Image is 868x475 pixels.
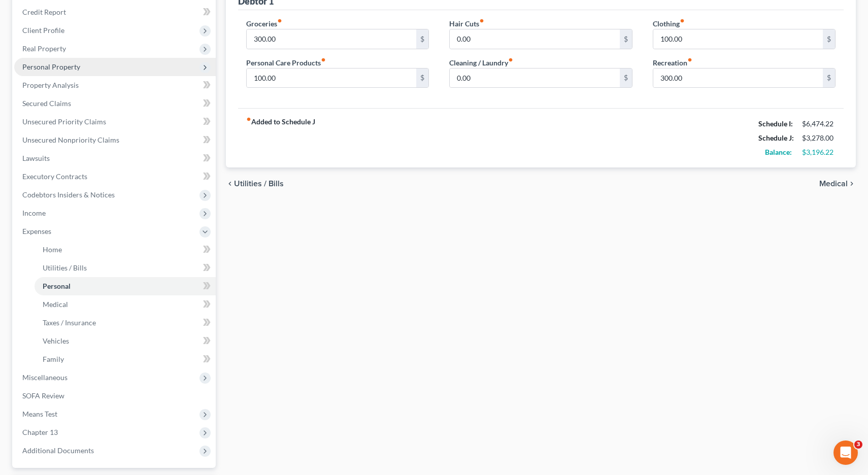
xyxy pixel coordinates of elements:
strong: Schedule J: [758,133,794,142]
span: Codebtors Insiders & Notices [22,190,115,199]
input: -- [247,69,417,88]
span: Unsecured Priority Claims [22,117,106,126]
a: Property Analysis [14,76,216,94]
i: fiber_manual_record [246,117,251,122]
span: Vehicles [43,336,69,345]
span: Additional Documents [22,446,94,455]
a: Vehicles [35,332,216,350]
span: SOFA Review [22,391,64,400]
label: Personal Care Products [246,57,326,68]
span: Lawsuits [22,154,50,162]
span: Home [43,245,62,254]
span: Real Property [22,44,66,53]
a: Secured Claims [14,94,216,113]
input: -- [653,69,823,88]
span: Miscellaneous [22,373,68,382]
a: Credit Report [14,3,216,21]
span: Utilities / Bills [234,180,284,188]
span: Expenses [22,227,51,235]
a: Personal [35,277,216,295]
span: 3 [854,440,862,449]
span: Property Analysis [22,81,79,89]
span: Personal [43,282,71,290]
div: $6,474.22 [802,119,836,129]
strong: Schedule I: [758,119,793,128]
span: Executory Contracts [22,172,87,181]
span: Secured Claims [22,99,71,108]
i: chevron_right [848,180,856,188]
span: Means Test [22,410,57,418]
a: Home [35,241,216,259]
i: fiber_manual_record [687,57,692,62]
input: -- [653,29,823,49]
div: $ [823,69,835,88]
span: Family [43,355,64,363]
div: $3,278.00 [802,133,836,143]
div: $ [620,69,632,88]
i: fiber_manual_record [321,57,326,62]
i: fiber_manual_record [479,18,484,23]
span: Taxes / Insurance [43,318,96,327]
a: Executory Contracts [14,167,216,186]
span: Personal Property [22,62,80,71]
span: Chapter 13 [22,428,58,436]
a: Medical [35,295,216,314]
span: Credit Report [22,8,66,16]
button: Medical chevron_right [819,180,856,188]
label: Hair Cuts [449,18,484,29]
div: $ [416,69,428,88]
div: $3,196.22 [802,147,836,157]
i: fiber_manual_record [508,57,513,62]
a: Taxes / Insurance [35,314,216,332]
a: Lawsuits [14,149,216,167]
span: Utilities / Bills [43,263,87,272]
a: Utilities / Bills [35,259,216,277]
div: $ [620,29,632,49]
input: -- [450,29,620,49]
span: Unsecured Nonpriority Claims [22,135,119,144]
span: Medical [819,180,848,188]
a: Family [35,350,216,368]
strong: Added to Schedule J [246,117,315,159]
input: -- [450,69,620,88]
a: Unsecured Nonpriority Claims [14,131,216,149]
i: fiber_manual_record [680,18,685,23]
span: Client Profile [22,26,64,35]
i: chevron_left [226,180,234,188]
a: SOFA Review [14,387,216,405]
div: $ [416,29,428,49]
strong: Balance: [765,148,792,156]
label: Recreation [653,57,692,68]
input: -- [247,29,417,49]
a: Unsecured Priority Claims [14,113,216,131]
div: $ [823,29,835,49]
span: Income [22,209,46,217]
span: Medical [43,300,68,309]
i: fiber_manual_record [277,18,282,23]
label: Groceries [246,18,282,29]
iframe: Intercom live chat [833,440,858,465]
button: chevron_left Utilities / Bills [226,180,284,188]
label: Cleaning / Laundry [449,57,513,68]
label: Clothing [653,18,685,29]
